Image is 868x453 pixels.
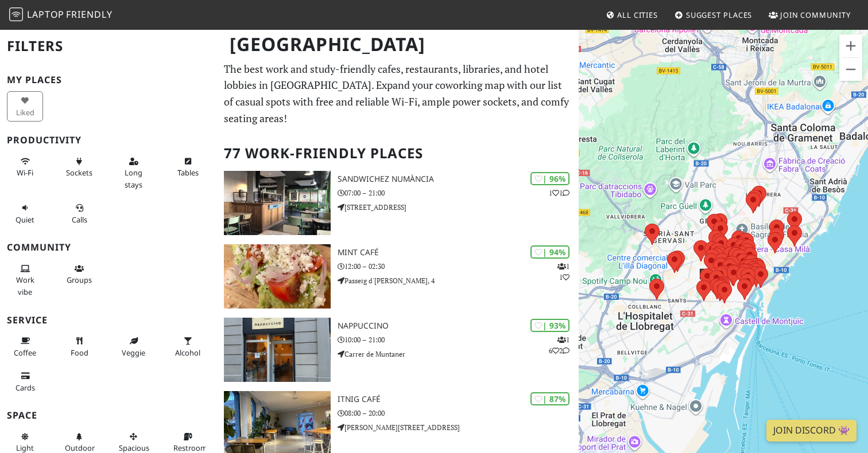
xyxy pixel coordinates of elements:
[7,75,210,85] h3: My Places
[7,242,210,253] h3: Community
[217,171,579,235] a: SandwiChez Numància | 96% 11 SandwiChez Numància 07:00 – 21:00 [STREET_ADDRESS]
[224,61,572,127] p: The best work and study-friendly cafes, restaurants, libraries, and hotel lobbies in [GEOGRAPHIC_...
[7,135,210,146] h3: Productivity
[549,188,569,198] p: 1 1
[7,331,43,362] button: Coffee
[170,331,206,362] button: Alcohol
[338,202,579,213] p: [STREET_ADDRESS]
[9,7,23,21] img: LaptopFriendly
[766,420,857,442] a: Join Discord 👾
[9,5,113,25] a: LaptopFriendly LaptopFriendly
[16,275,34,296] span: People working
[224,318,331,382] img: Nappuccino
[7,410,210,421] h3: Space
[61,198,98,229] button: Calls
[170,152,206,182] button: Tables
[72,214,87,225] span: Video/audio calls
[115,152,152,194] button: Long stays
[557,261,569,283] p: 1 1
[839,34,862,57] button: Zoom in
[173,443,207,453] span: Restroom
[217,318,579,382] a: Nappuccino | 93% 162 Nappuccino 10:00 – 21:00 Carrer de Muntaner
[66,167,92,178] span: Power sockets
[15,382,35,393] span: Credit cards
[65,443,95,453] span: Outdoor area
[15,214,34,225] span: Quiet
[125,167,142,189] span: Long stays
[338,188,579,198] p: 07:00 – 21:00
[530,319,569,332] div: | 93%
[7,315,210,326] h3: Service
[530,392,569,405] div: | 87%
[122,347,145,358] span: Veggie
[7,366,43,397] button: Cards
[17,167,33,178] span: Stable Wi-Fi
[549,334,569,356] p: 1 6 2
[27,8,64,21] span: Laptop
[7,259,43,301] button: Work vibe
[14,347,36,358] span: Coffee
[338,248,579,257] h3: Mint Café
[66,8,112,21] span: Friendly
[61,259,98,290] button: Groups
[175,347,200,358] span: Alcohol
[338,395,579,404] h3: Itnig Café
[670,5,757,25] a: Suggest Places
[217,244,579,308] a: Mint Café | 94% 11 Mint Café 12:00 – 02:30 Passeig d'[PERSON_NAME], 4
[338,321,579,331] h3: Nappuccino
[530,172,569,185] div: | 96%
[338,349,579,360] p: Carrer de Muntaner
[338,334,579,345] p: 10:00 – 21:00
[338,422,579,433] p: [PERSON_NAME][STREET_ADDRESS]
[338,275,579,286] p: Passeig d'[PERSON_NAME], 4
[764,5,855,25] a: Join Community
[177,167,199,178] span: Work-friendly tables
[338,261,579,272] p: 12:00 – 02:30
[686,10,753,20] span: Suggest Places
[780,10,851,20] span: Join Community
[617,10,658,20] span: All Cities
[119,443,149,453] span: Spacious
[7,152,43,182] button: Wi-Fi
[7,29,210,64] h2: Filters
[530,245,569,259] div: | 94%
[224,171,331,235] img: SandwiChez Numància
[601,5,662,25] a: All Cities
[839,58,862,81] button: Zoom out
[71,347,88,358] span: Food
[224,244,331,308] img: Mint Café
[338,174,579,184] h3: SandwiChez Numància
[7,198,43,229] button: Quiet
[224,136,572,171] h2: 77 Work-Friendly Places
[67,275,92,285] span: Group tables
[338,408,579,419] p: 08:00 – 20:00
[220,29,576,60] h1: [GEOGRAPHIC_DATA]
[16,443,34,453] span: Natural light
[61,331,98,362] button: Food
[115,331,152,362] button: Veggie
[61,152,98,182] button: Sockets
